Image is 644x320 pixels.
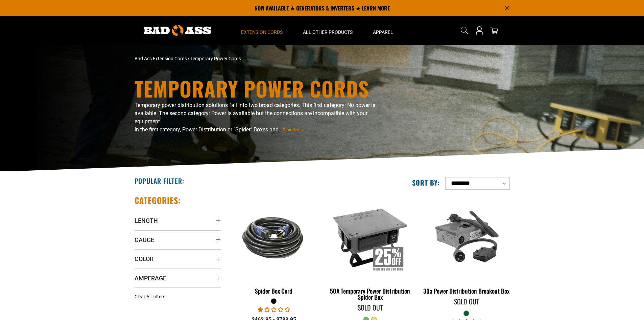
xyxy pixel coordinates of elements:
img: 50A Temporary Power Distribution Spider Box [328,198,413,276]
span: Gauge [135,236,154,244]
span: Color [135,255,153,263]
a: green 30a Power Distribution Breakout Box [423,195,509,298]
summary: Extension Cords [231,16,293,45]
h1: Temporary Power Cords [135,78,381,99]
div: 50A Temporary Power Distribution Spider Box [327,288,413,300]
a: 50A Temporary Power Distribution Spider Box 50A Temporary Power Distribution Spider Box [327,195,413,304]
div: Sold Out [423,298,509,305]
div: Spider Box Cord [231,288,317,294]
a: Bad Ass Extension Cords [135,56,187,61]
span: Temporary power distribution solutions fall into two broad categories. This first category: No po... [135,102,375,125]
summary: Gauge [135,230,221,249]
span: Clear All Filters [135,294,165,299]
img: green [424,198,509,276]
summary: All Other Products [293,16,363,45]
span: Temporary Power Cords [190,56,241,61]
img: Bad Ass Extension Cords [144,25,211,36]
span: Extension Cords [241,29,283,35]
summary: Amperage [135,269,221,287]
summary: Color [135,249,221,268]
img: black [231,211,316,263]
h2: Popular Filter: [135,176,184,185]
summary: Apparel [363,16,403,45]
a: Clear All Filters [135,293,168,300]
a: black Spider Box Cord [231,195,317,298]
summary: Search [459,25,470,36]
span: Apparel [373,29,393,35]
div: 30a Power Distribution Breakout Box [423,288,509,294]
summary: Length [135,211,221,230]
span: Read More [283,127,305,132]
nav: breadcrumbs [135,55,381,62]
span: › [188,56,189,61]
span: 1.00 stars [258,306,290,313]
span: In the first category, Power Distribution or "Spider" Boxes and... [135,126,305,133]
span: All Other Products [303,29,353,35]
label: Sort by: [412,178,440,187]
h2: Categories: [135,195,181,206]
span: Length [135,217,158,225]
div: Sold Out [327,304,413,311]
span: Amperage [135,274,166,282]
